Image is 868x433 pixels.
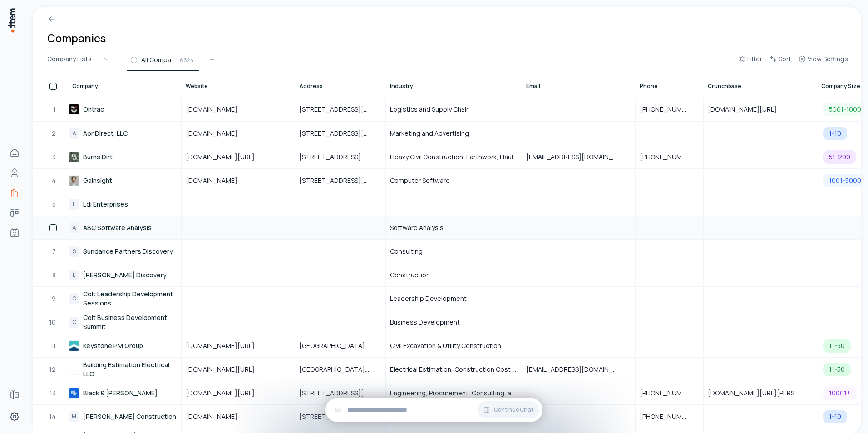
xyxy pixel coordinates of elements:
span: 10 [49,318,57,327]
span: [STREET_ADDRESS][PERSON_NAME][US_STATE] [299,105,381,114]
span: Address [299,83,323,90]
span: Website [186,83,208,90]
a: Burns Dirt [69,146,181,168]
span: Industry [390,83,413,90]
span: Email [526,83,540,90]
span: Heavy Civil Construction, Earthwork, Hauling, Construction Management, General Contracting, Gradi... [390,153,518,162]
a: Black & [PERSON_NAME] [69,382,181,404]
img: Keystone PM Group [69,340,79,351]
a: Agents [5,224,24,242]
span: View Settings [808,54,848,64]
span: [DOMAIN_NAME] [186,105,248,114]
span: [DOMAIN_NAME][URL] [186,341,266,350]
div: L [69,270,79,280]
span: 7 [52,247,57,256]
button: Sort [766,54,795,70]
span: 5 [52,200,57,209]
span: Engineering, Procurement, Consulting, and Construction specializing in infrastructure development [390,389,518,398]
span: 2 [52,129,57,138]
span: Software Analysis [390,223,444,232]
a: Keystone PM Group [69,335,181,357]
span: [EMAIL_ADDRESS][DOMAIN_NAME] [526,365,631,374]
span: Company [72,83,98,90]
div: L [69,199,79,210]
div: M [69,411,79,422]
a: Forms [5,386,24,404]
span: 11 [50,341,57,350]
span: [PHONE_NUMBER] [640,153,699,162]
span: 9 [52,294,57,303]
button: Filter [735,54,766,70]
span: Civil Excavation & Utility Construction [390,341,501,350]
span: [PHONE_NUMBER] [640,105,699,114]
span: 13 [49,389,57,398]
a: Building Estimation Electrical LLC [69,358,181,380]
div: C [69,293,79,304]
a: CColt Leadership Development Sessions [69,287,181,310]
span: Continue Chat [494,406,533,413]
span: [STREET_ADDRESS][PERSON_NAME][US_STATE] [299,389,381,398]
a: AABC Software Analysis [69,216,181,239]
div: C [69,317,79,328]
span: [DOMAIN_NAME][URL] [186,389,266,398]
img: Burns Dirt [69,152,79,162]
a: Ontrac [69,98,181,121]
a: LLdi Enterprises [69,193,181,215]
button: View Settings [795,54,852,70]
span: [PHONE_NUMBER] [640,389,699,398]
span: [DOMAIN_NAME][URL][PERSON_NAME] [708,389,813,398]
img: Item Brain Logo [7,7,16,33]
a: M[PERSON_NAME] Construction [69,405,181,428]
a: CColt Business Development Summit [69,311,181,333]
a: AAor Direct, LLC [69,122,181,144]
span: [DOMAIN_NAME][URL] [186,365,266,374]
button: Continue Chat [478,401,539,418]
span: 14 [49,412,57,421]
a: Settings [5,408,24,426]
span: Filter [747,54,762,64]
span: 1 [53,105,57,114]
span: 8 [52,271,57,280]
span: [DOMAIN_NAME] [186,176,248,185]
span: Company Size [821,83,860,90]
span: [STREET_ADDRESS] [299,153,372,162]
button: All Companies6624 [127,54,199,71]
img: Black & Veatch [69,388,79,399]
span: [STREET_ADDRESS][PERSON_NAME] [299,412,381,421]
span: 12 [49,365,57,374]
div: A [69,222,79,233]
span: 3 [52,153,57,162]
span: [DOMAIN_NAME][URL] [186,153,266,162]
span: 4 [52,176,57,185]
span: Electrical Estimation, Construction Cost Estimation [390,365,518,374]
span: [DOMAIN_NAME][URL] [708,105,788,114]
div: Continue Chat [325,398,542,422]
a: Contacts [5,164,24,182]
span: [DOMAIN_NAME] [186,412,248,421]
span: Computer Software [390,176,450,185]
img: Ontrac [69,104,79,115]
a: L[PERSON_NAME] Discovery [69,264,181,286]
a: Companies [5,184,24,202]
span: Consulting [390,247,423,256]
span: Crunchbase [708,83,741,90]
span: [GEOGRAPHIC_DATA], [GEOGRAPHIC_DATA], [GEOGRAPHIC_DATA] [299,365,381,374]
span: Leadership Development [390,294,467,303]
a: deals [5,204,24,222]
img: Building Estimation Electrical LLC [69,364,79,375]
span: [STREET_ADDRESS][US_STATE] [299,129,381,138]
span: [STREET_ADDRESS][US_STATE] [299,176,381,185]
span: 6624 [180,56,194,64]
span: [PHONE_NUMBER] [640,412,699,421]
span: [DOMAIN_NAME] [186,129,248,138]
h1: Companies [47,31,106,45]
span: Logistics and Supply Chain [390,105,470,114]
a: Gainsight [69,169,181,192]
span: All Companies [141,55,178,64]
span: Sort [779,54,791,64]
span: [EMAIL_ADDRESS][DOMAIN_NAME] [526,153,631,162]
a: Home [5,144,24,162]
a: SSundance Partners Discovery [69,240,181,262]
img: Gainsight [69,175,79,186]
div: A [69,128,79,139]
